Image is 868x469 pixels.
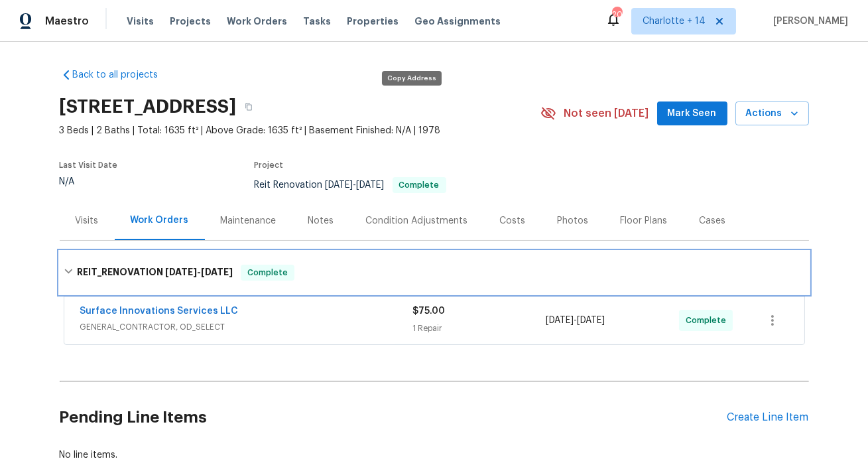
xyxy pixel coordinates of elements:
span: [PERSON_NAME] [768,15,848,28]
a: Back to all projects [60,68,187,82]
div: 1 Repair [413,322,546,335]
span: [DATE] [201,267,233,277]
span: Reit Renovation [255,180,446,190]
span: Geo Assignments [414,15,501,28]
span: 3 Beds | 2 Baths | Total: 1635 ft² | Above Grade: 1635 ft² | Basement Finished: N/A | 1978 [60,124,540,137]
span: Complete [242,266,293,279]
div: 207 [612,8,621,21]
span: [DATE] [326,180,353,190]
span: Properties [347,15,399,28]
h2: Pending Line Items [60,387,727,448]
div: Notes [308,214,334,228]
div: REIT_RENOVATION [DATE]-[DATE]Complete [60,251,809,294]
span: [DATE] [165,267,197,277]
div: Maintenance [221,214,277,228]
span: - [546,314,605,327]
button: Actions [735,101,809,126]
span: Complete [686,314,731,327]
span: $75.00 [413,306,446,316]
div: N/A [60,177,118,186]
div: Photos [558,214,589,228]
span: Work Orders [227,15,287,28]
span: Not seen [DATE] [564,107,649,120]
div: Visits [76,214,99,228]
span: [DATE] [546,316,574,325]
span: Tasks [303,17,331,26]
div: Costs [500,214,526,228]
button: Mark Seen [657,101,727,126]
span: Projects [170,15,211,28]
h6: REIT_RENOVATION [77,265,233,281]
span: Maestro [45,15,89,28]
div: Work Orders [131,214,189,227]
span: Mark Seen [668,105,717,122]
div: Cases [700,214,726,228]
h2: [STREET_ADDRESS] [60,100,237,113]
a: Surface Innovations Services LLC [80,306,239,316]
span: Project [255,161,284,169]
div: No line items. [60,448,809,462]
span: - [165,267,233,277]
span: [DATE] [577,316,605,325]
div: Floor Plans [621,214,668,228]
span: Visits [127,15,154,28]
div: Condition Adjustments [366,214,468,228]
div: Create Line Item [727,411,809,424]
span: [DATE] [357,180,385,190]
span: Last Visit Date [60,161,118,169]
span: GENERAL_CONTRACTOR, OD_SELECT [80,320,413,334]
span: Charlotte + 14 [643,15,706,28]
span: Complete [394,181,445,189]
span: - [326,180,385,190]
span: Actions [746,105,798,122]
